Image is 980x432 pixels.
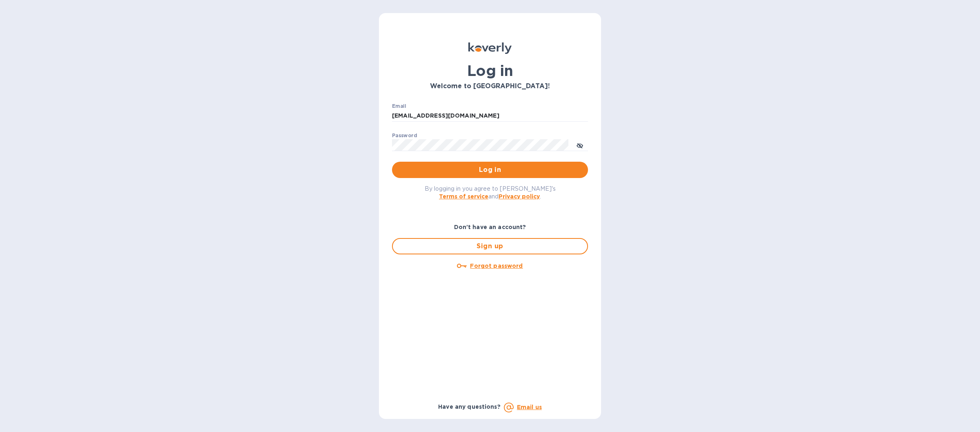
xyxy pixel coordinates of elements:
a: Terms of service [439,193,488,200]
h1: Log in [392,62,588,79]
label: Password [392,133,417,138]
img: Koverly [468,42,512,54]
button: Sign up [392,238,588,254]
span: By logging in you agree to [PERSON_NAME]'s and . [425,185,556,200]
b: Have any questions? [438,403,501,410]
button: toggle password visibility [572,137,588,153]
button: Log in [392,162,588,178]
a: Privacy policy [499,193,540,200]
span: Sign up [399,241,581,251]
span: Log in [399,165,581,175]
b: Don't have an account? [454,224,526,230]
input: Enter email address [392,110,588,122]
a: Email us [517,404,542,410]
label: Email [392,104,406,109]
h3: Welcome to [GEOGRAPHIC_DATA]! [392,82,588,90]
u: Forgot password [470,263,523,269]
